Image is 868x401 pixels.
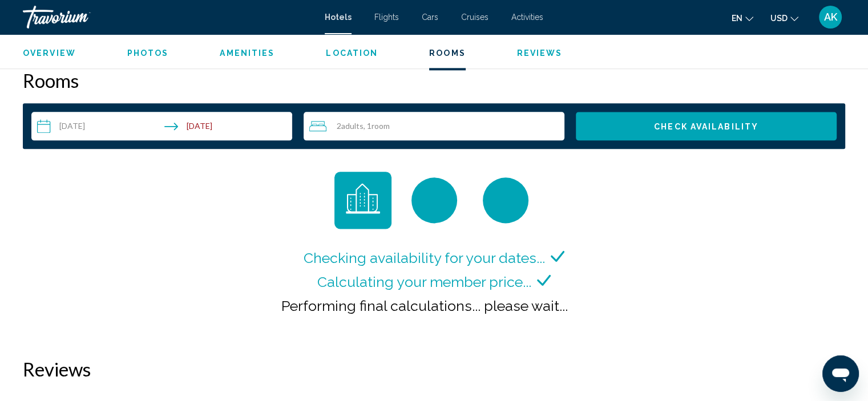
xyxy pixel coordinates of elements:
[770,10,798,26] button: Change currency
[732,10,753,26] button: Change language
[23,69,845,92] h2: Rooms
[429,48,466,58] button: Rooms
[511,13,543,22] a: Activities
[372,121,390,131] span: Room
[654,122,758,131] span: Check Availability
[815,5,845,29] button: User Menu
[732,14,742,23] span: en
[576,112,837,140] button: Check Availability
[517,48,563,58] span: Reviews
[31,112,837,140] div: Search widget
[127,48,169,58] button: Photos
[337,121,364,131] span: 2
[304,112,564,140] button: Travelers: 2 adults, 0 children
[374,13,399,22] a: Flights
[770,14,788,23] span: USD
[23,6,313,29] a: Travorium
[281,297,568,314] span: Performing final calculations... please wait...
[23,48,76,58] button: Overview
[341,121,364,131] span: Adults
[31,112,292,140] button: Check-in date: Oct 8, 2025 Check-out date: Oct 15, 2025
[461,13,488,22] a: Cruises
[517,48,563,58] button: Reviews
[326,48,378,58] button: Location
[822,355,859,392] iframe: Button to launch messaging window
[824,11,837,23] span: AK
[325,13,352,22] a: Hotels
[364,121,390,131] span: , 1
[326,48,378,58] span: Location
[429,48,466,58] span: Rooms
[220,48,274,58] span: Amenities
[220,48,274,58] button: Amenities
[317,273,531,290] span: Calculating your member price...
[23,48,76,58] span: Overview
[127,48,169,58] span: Photos
[304,249,545,266] span: Checking availability for your dates...
[422,13,438,22] a: Cars
[23,358,845,380] h2: Reviews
